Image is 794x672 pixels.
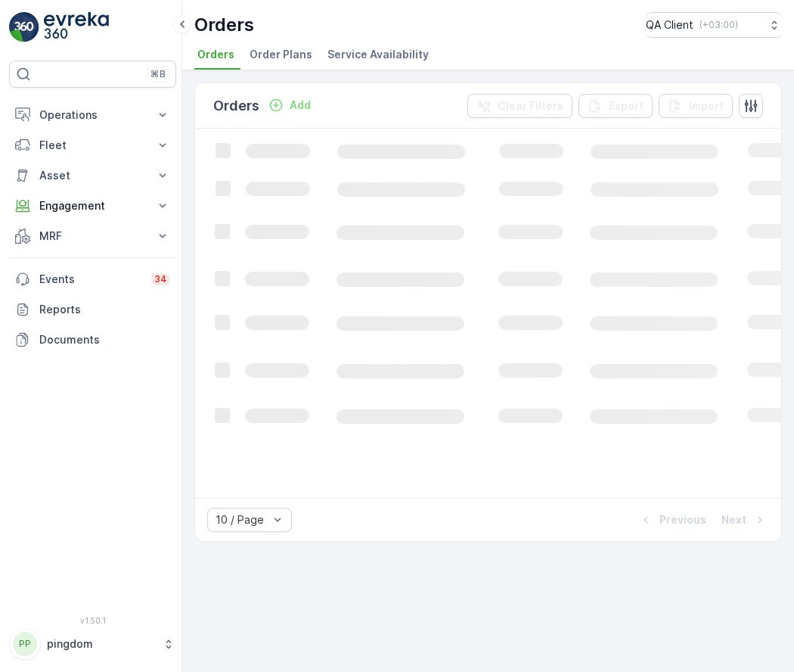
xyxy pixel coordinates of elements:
img: logo_light-DOdMpM7g.png [44,12,109,42]
span: Service Availability [327,47,429,62]
span: Orders [197,47,234,62]
p: pingdom [47,636,155,652]
a: Events34 [9,264,176,294]
button: Import [659,94,733,118]
p: MRF [39,229,146,244]
button: Clear Filters [467,94,572,118]
a: Reports [9,294,176,325]
p: Import [689,98,724,114]
button: Engagement [9,191,176,221]
p: Events [39,272,142,287]
div: PP [13,632,37,656]
button: Asset [9,160,176,191]
p: Next [721,512,746,527]
p: Operations [39,107,146,123]
span: v 1.50.1 [9,616,176,625]
p: Reports [39,302,170,317]
p: ⌘B [150,68,166,80]
button: Fleet [9,130,176,160]
button: Operations [9,100,176,130]
p: Documents [39,332,170,347]
button: Export [578,94,653,118]
p: ( +03:00 ) [699,19,738,31]
p: Clear Filters [498,98,563,114]
button: Previous [637,511,708,529]
button: Next [720,511,769,529]
a: Documents [9,325,176,355]
p: Asset [39,168,146,183]
button: MRF [9,221,176,251]
button: QA Client(+03:00) [646,12,782,38]
button: Add [262,96,317,114]
p: 34 [154,273,167,285]
p: Previous [659,512,706,527]
p: Orders [194,13,254,37]
button: PPpingdom [9,628,176,660]
p: Fleet [39,138,146,153]
p: Orders [213,95,259,117]
p: Add [290,98,311,113]
p: Engagement [39,198,146,213]
p: Export [609,98,644,114]
img: logo [9,12,39,42]
p: QA Client [646,17,693,33]
span: Order Plans [250,47,312,62]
